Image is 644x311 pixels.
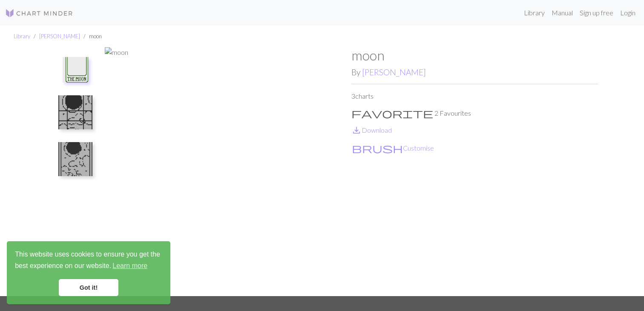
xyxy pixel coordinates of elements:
img: moon [63,57,88,83]
span: brush [352,142,403,154]
i: Favourite [351,108,433,118]
h2: By [351,67,598,77]
a: DownloadDownload [351,126,392,134]
a: [PERSON_NAME] [362,67,426,77]
h1: moon [351,47,598,63]
a: Library [520,4,548,21]
a: Library [14,33,30,40]
div: cookieconsent [7,241,170,304]
button: CustomiseCustomise [351,143,434,154]
i: Download [351,125,362,135]
a: Manual [548,4,576,21]
a: learn more about cookies [111,260,149,272]
a: [PERSON_NAME] [39,33,80,40]
span: favorite [351,107,433,119]
img: Logo [5,8,73,18]
p: 3 charts [351,91,598,101]
a: dismiss cookie message [59,279,118,296]
img: moon [105,47,351,296]
i: Customise [352,143,403,153]
li: moon [80,32,102,40]
a: Sign up free [576,4,617,21]
span: save_alt [351,124,362,136]
img: moon3.png [58,95,92,129]
span: This website uses cookies to ensure you get the best experience on our website. [15,249,162,272]
img: moon4.png [58,142,92,176]
p: 2 Favourites [351,108,598,118]
a: Login [617,4,639,21]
